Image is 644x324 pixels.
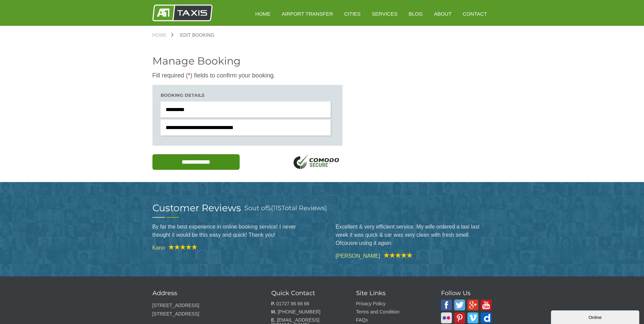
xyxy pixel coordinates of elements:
img: A1 Taxis Review [165,244,197,250]
span: 5 [267,204,271,212]
a: Airport Transfer [277,5,338,22]
h3: Site Links [356,290,424,296]
h3: Quick Contact [271,290,339,296]
span: 5 [244,204,248,212]
img: A1 Taxis [441,300,452,310]
img: SSL Logo [291,154,343,171]
h3: Follow Us [441,290,492,296]
a: About [429,5,456,22]
h3: out of ( Total Reviews) [244,203,327,213]
blockquote: Excellent & very efficient service. My wife ordered a taxi last week it was quick & car was very ... [336,218,492,252]
strong: M. [271,309,277,314]
a: Services [367,5,402,22]
span: 115 [273,204,281,212]
a: Terms and Condition [356,309,400,314]
a: Edit Booking [173,33,221,37]
strong: P. [271,301,275,306]
blockquote: By far the best experience in online booking service! I never thought it would be this easy and q... [152,218,309,244]
iframe: chat widget [551,309,641,324]
a: [PHONE_NUMBER] [278,309,320,314]
h3: Booking details [161,93,334,97]
img: A1 Taxis [152,4,213,21]
a: 01727 86 66 66 [276,301,309,306]
a: Blog [404,5,428,22]
a: Home [152,33,173,37]
a: Cities [339,5,365,22]
img: A1 Taxis Review [380,252,412,258]
a: Contact [458,5,492,22]
cite: Kano [152,244,309,251]
p: Fill required ( ) fields to confirm your booking. [152,71,343,80]
cite: [PERSON_NAME] [336,252,492,259]
h3: Address [152,290,254,296]
h2: Customer Reviews [152,203,241,213]
a: FAQs [356,317,368,323]
h2: Manage Booking [152,56,343,66]
a: Privacy Policy [356,301,386,306]
strong: E. [271,317,276,323]
p: [STREET_ADDRESS] [STREET_ADDRESS] [152,301,254,318]
a: HOME [251,5,275,22]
